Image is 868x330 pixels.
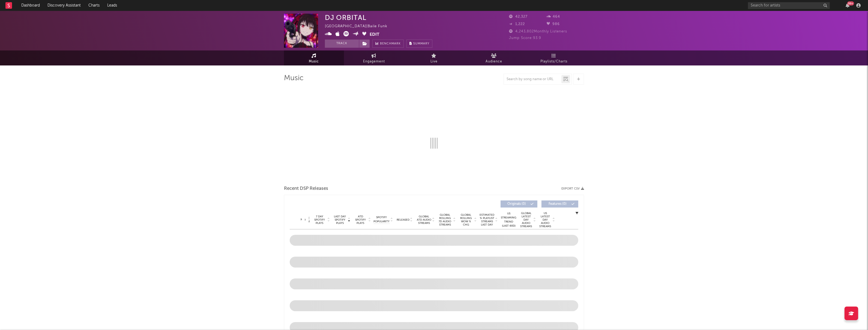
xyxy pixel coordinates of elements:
span: Jump Score: 93.9 [509,36,541,40]
span: Live [430,58,438,65]
span: 42,327 [509,15,528,19]
span: Summary [413,42,429,45]
span: Global ATD Audio Streams [417,215,432,225]
input: Search by song name or URL [504,77,561,82]
span: Spotify Popularity [374,215,390,224]
span: Global Rolling 7D Audio Streams [438,213,453,226]
span: Recent DSP Releases [284,185,328,192]
div: 99 + [847,1,854,5]
div: [GEOGRAPHIC_DATA] | Baile Funk [325,23,394,30]
a: Engagement [344,50,404,65]
button: 99+ [846,3,849,8]
span: 464 [547,15,560,19]
button: Track [325,40,359,48]
span: Engagement [363,58,385,65]
div: Name [301,218,302,222]
span: Music [309,58,319,65]
span: Originals ( 0 ) [504,202,529,206]
div: US Streaming Trend (Last 60D) [501,212,517,228]
a: Benchmark [372,40,404,48]
a: Music [284,50,344,65]
button: Edit [370,31,380,38]
span: Benchmark [380,41,401,47]
span: Global Latest Day Audio Streams [520,212,533,228]
span: 1,222 [509,22,525,26]
button: Originals(0) [501,200,537,208]
span: Estimated % Playlist Streams Last Day [480,213,495,226]
span: 4,243,802 Monthly Listeners [509,30,567,33]
a: Playlists/Charts [524,50,584,65]
span: ATD Spotify Plays [353,215,368,225]
button: Features(0) [541,200,578,208]
input: Search for artists [748,2,830,9]
button: Export CSV [561,187,584,190]
span: Playlists/Charts [541,58,568,65]
span: 7 Day Spotify Plays [312,215,327,225]
span: Global Rolling WoW % Chg [459,213,474,226]
span: Released [397,218,409,221]
span: Features ( 0 ) [545,202,570,206]
span: US Latest Day Audio Streams [539,212,552,228]
a: Audience [464,50,524,65]
span: Audience [486,58,502,65]
span: Last Day Spotify Plays [333,215,347,225]
div: DJ ORBITAL [325,14,366,22]
a: Live [404,50,464,65]
span: 986 [547,22,560,26]
button: Summary [406,40,432,48]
